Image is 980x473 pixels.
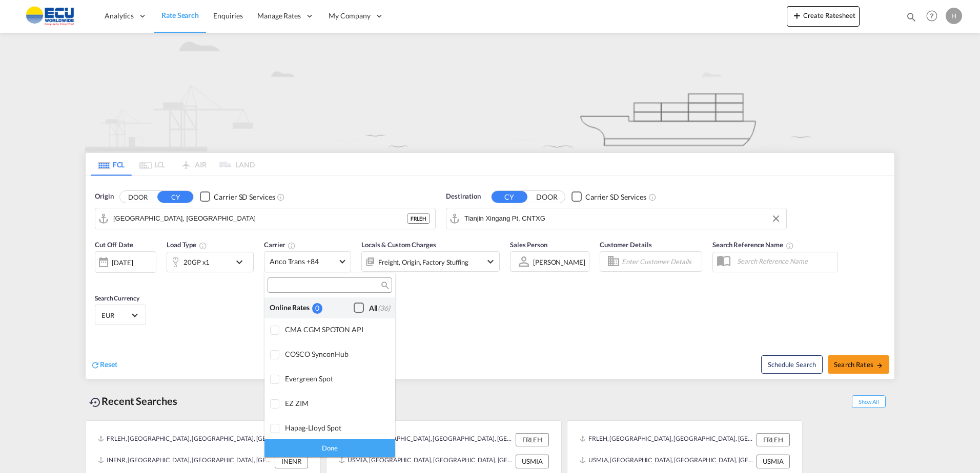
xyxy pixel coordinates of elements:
[312,303,322,314] div: 0
[380,282,388,289] md-icon: icon-magnify
[285,350,387,358] div: COSCO SynconHub
[285,399,387,407] div: EZ ZIM
[270,303,312,313] div: Online Rates
[285,374,387,383] div: Evergreen Spot
[285,423,387,432] div: Hapag-Lloyd Spot
[369,303,390,313] div: All
[378,304,390,312] span: (36)
[285,325,387,334] div: CMA CGM SPOTON API
[354,303,390,313] md-checkbox: Checkbox No Ink
[264,439,395,457] div: Done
